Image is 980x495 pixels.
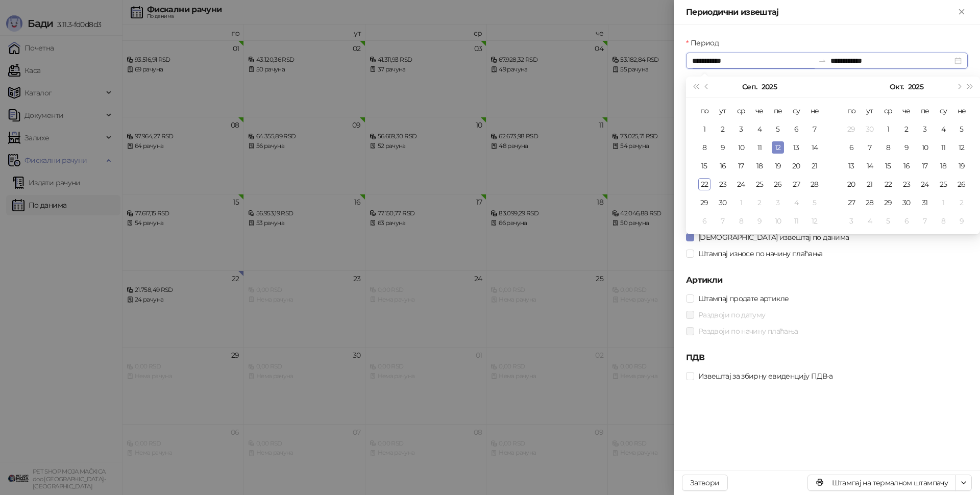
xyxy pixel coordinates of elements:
[937,215,949,227] div: 8
[769,120,787,138] td: 2025-09-05
[690,77,701,97] button: Претходна година (Control + left)
[772,178,784,190] div: 26
[900,160,913,172] div: 16
[900,123,913,135] div: 2
[842,157,861,175] td: 2025-10-13
[861,138,879,157] td: 2025-10-07
[787,175,805,193] td: 2025-09-27
[695,120,714,138] td: 2025-09-01
[735,178,747,190] div: 24
[937,123,949,135] div: 4
[879,212,897,230] td: 2025-11-05
[919,215,931,227] div: 7
[955,196,968,209] div: 2
[732,102,750,120] th: ср
[787,120,805,138] td: 2025-09-06
[714,212,732,230] td: 2025-10-07
[698,215,710,227] div: 6
[735,123,747,135] div: 3
[908,77,923,97] button: Изабери годину
[955,215,968,227] div: 9
[919,141,931,154] div: 10
[732,138,750,157] td: 2025-09-10
[919,178,931,190] div: 24
[864,123,876,135] div: 30
[787,212,805,230] td: 2025-10-11
[890,77,903,97] button: Изабери месец
[934,120,952,138] td: 2025-10-04
[686,352,968,364] h5: ПДВ
[732,175,750,193] td: 2025-09-24
[717,141,729,154] div: 9
[805,212,824,230] td: 2025-10-12
[805,120,824,138] td: 2025-09-07
[864,215,876,227] div: 4
[790,178,802,190] div: 27
[735,215,747,227] div: 8
[916,138,934,157] td: 2025-10-10
[861,120,879,138] td: 2025-09-30
[919,123,931,135] div: 3
[879,193,897,212] td: 2025-10-29
[692,55,814,66] input: Период
[965,77,976,97] button: Следећа година (Control + right)
[952,138,971,157] td: 2025-10-12
[919,160,931,172] div: 17
[882,215,894,227] div: 5
[955,6,968,18] button: Close
[955,160,968,172] div: 19
[698,196,710,209] div: 29
[695,138,714,157] td: 2025-09-08
[842,193,861,212] td: 2025-10-27
[750,157,769,175] td: 2025-09-18
[934,175,952,193] td: 2025-10-25
[714,102,732,120] th: ут
[769,157,787,175] td: 2025-09-19
[900,178,913,190] div: 23
[937,178,949,190] div: 25
[769,212,787,230] td: 2025-10-10
[937,196,949,209] div: 1
[845,196,857,209] div: 27
[897,138,916,157] td: 2025-10-09
[897,157,916,175] td: 2025-10-16
[805,175,824,193] td: 2025-09-28
[753,160,766,172] div: 18
[698,178,710,190] div: 22
[879,120,897,138] td: 2025-10-01
[808,160,821,172] div: 21
[695,212,714,230] td: 2025-10-06
[694,232,853,243] span: [DEMOGRAPHIC_DATA] извештај по данима
[842,120,861,138] td: 2025-09-29
[955,141,968,154] div: 12
[952,102,971,120] th: не
[882,178,894,190] div: 22
[686,37,725,48] label: Период
[714,193,732,212] td: 2025-09-30
[753,215,766,227] div: 9
[732,212,750,230] td: 2025-10-08
[714,120,732,138] td: 2025-09-02
[845,160,857,172] div: 13
[682,475,728,491] button: Затвори
[952,175,971,193] td: 2025-10-26
[845,123,857,135] div: 29
[750,138,769,157] td: 2025-09-11
[742,77,757,97] button: Изабери месец
[762,77,777,97] button: Изабери годину
[916,157,934,175] td: 2025-10-17
[694,309,769,320] span: Раздвоји по датуму
[753,196,766,209] div: 2
[698,141,710,154] div: 8
[772,141,784,154] div: 12
[842,102,861,120] th: по
[808,141,821,154] div: 14
[897,193,916,212] td: 2025-10-30
[732,157,750,175] td: 2025-09-17
[934,193,952,212] td: 2025-11-01
[937,141,949,154] div: 11
[845,215,857,227] div: 3
[701,77,713,97] button: Претходни месец (PageUp)
[714,175,732,193] td: 2025-09-23
[805,138,824,157] td: 2025-09-14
